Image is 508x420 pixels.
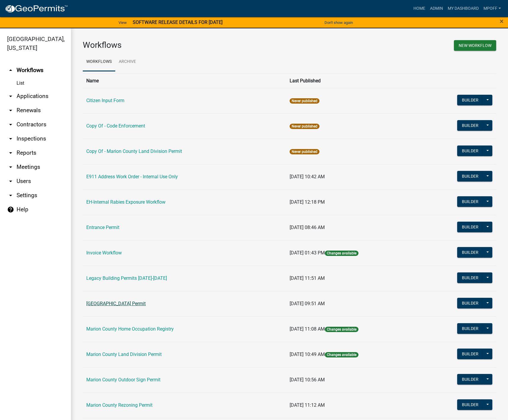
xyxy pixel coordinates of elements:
[86,199,165,205] a: EH-Internal Rabies Exposure Workflow
[500,18,504,25] button: Close
[290,225,325,230] span: [DATE] 08:46 AM
[86,402,152,408] a: Marion County Rezoning Permit
[290,199,325,205] span: [DATE] 12:18 PM
[457,222,483,232] button: Builder
[7,121,14,128] i: arrow_drop_down
[428,3,445,14] a: Admin
[7,135,14,142] i: arrow_drop_down
[290,326,325,332] span: [DATE] 11:08 AM
[286,73,421,88] th: Last Published
[322,18,355,27] button: Don't show again
[290,275,325,281] span: [DATE] 11:51 AM
[86,377,160,383] a: Marion County Outdoor Sign Permit
[411,3,428,14] a: Home
[454,40,496,51] button: New Workflow
[457,272,483,283] button: Builder
[7,178,14,185] i: arrow_drop_down
[7,192,14,199] i: arrow_drop_down
[445,3,481,14] a: My Dashboard
[7,93,14,100] i: arrow_drop_down
[290,174,325,179] span: [DATE] 10:42 AM
[86,326,174,332] a: Marion County Home Occupation Registry
[290,98,319,104] span: Never published
[325,352,358,357] span: Changes available
[500,17,504,25] span: ×
[481,3,503,14] a: mpoff
[86,123,145,129] a: Copy Of - Code Enforcement
[290,149,319,154] span: Never published
[86,301,146,306] a: [GEOGRAPHIC_DATA] Permit
[86,148,182,154] a: Copy Of - Marion County Land Division Permit
[115,53,139,71] a: Archive
[290,301,325,306] span: [DATE] 09:51 AM
[83,40,285,50] h3: Workflows
[7,164,14,171] i: arrow_drop_down
[457,196,483,207] button: Builder
[116,18,129,27] a: View
[7,206,14,213] i: help
[83,53,115,71] a: Workflows
[457,323,483,334] button: Builder
[7,149,14,156] i: arrow_drop_down
[86,225,119,230] a: Entrance Permit
[457,171,483,182] button: Builder
[290,124,319,129] span: Never published
[457,349,483,359] button: Builder
[457,95,483,105] button: Builder
[457,298,483,308] button: Builder
[86,174,178,179] a: E911 Address Work Order - Internal Use Only
[86,275,167,281] a: Legacy Building Permits [DATE]-[DATE]
[457,247,483,258] button: Builder
[7,107,14,114] i: arrow_drop_down
[7,67,14,74] i: arrow_drop_up
[86,98,124,103] a: Citizen Input Form
[325,327,358,332] span: Changes available
[290,402,325,408] span: [DATE] 11:12 AM
[457,120,483,131] button: Builder
[457,374,483,385] button: Builder
[325,251,358,256] span: Changes available
[290,250,325,256] span: [DATE] 01:43 PM
[83,73,286,88] th: Name
[457,399,483,410] button: Builder
[457,146,483,156] button: Builder
[86,352,162,357] a: Marion County Land Division Permit
[290,352,325,357] span: [DATE] 10:49 AM
[86,250,122,256] a: Invoice Workflow
[133,19,223,25] strong: SOFTWARE RELEASE DETAILS FOR [DATE]
[290,377,325,383] span: [DATE] 10:56 AM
